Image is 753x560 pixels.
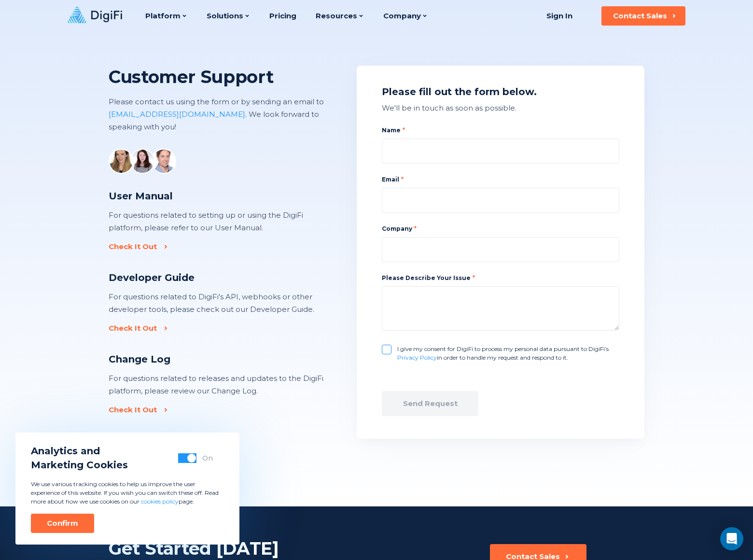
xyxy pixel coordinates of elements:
img: avatar 3 [151,149,176,174]
div: Send Request [403,399,458,408]
p: We use various tracking cookies to help us improve the user experience of this website. If you wi... [31,480,224,506]
div: Change Log [109,352,326,366]
div: Confirm [47,518,78,528]
div: Developer Guide [109,271,326,285]
a: Check It Out [109,242,164,252]
div: User Manual [109,189,326,203]
label: Company [382,224,619,233]
div: Please fill out the form below. [382,85,619,99]
div: Check It Out [109,323,157,333]
button: Contact Sales [601,6,685,26]
div: Check It Out [109,242,157,252]
img: avatar 2 [130,149,155,174]
label: Name [382,126,619,135]
a: Privacy Policy [397,354,437,361]
a: Check It Out [109,405,164,415]
h2: Customer Support [109,66,342,88]
div: For questions related to releases and updates to the DigiFi platform, please review our Change Log. [109,372,326,397]
span: Marketing Cookies [31,458,128,472]
a: [EMAIL_ADDRESS][DOMAIN_NAME] [109,110,245,119]
div: Check It Out [109,405,157,415]
div: We'll be in touch as soon as possible. [382,102,619,114]
div: For questions related to DigiFi's API, webhooks or other developer tools, please check out our De... [109,291,326,316]
a: cookies policy [141,498,179,505]
label: Please Describe Your Issue [382,274,475,281]
span: Analytics and [31,444,128,458]
div: Get Started [DATE] [109,537,323,560]
label: I give my consent for DigiFi to process my personal data pursuant to DigiFi’s in order to handle ... [397,345,619,362]
button: Confirm [31,514,94,533]
a: Sign In [534,6,584,26]
label: Email [382,175,619,184]
div: Contact Sales [613,11,667,21]
div: For questions related to setting up or using the DigiFi platform, please refer to our User Manual. [109,209,326,234]
div: On [202,453,213,463]
a: Check It Out [109,323,164,333]
img: avatar 1 [109,149,134,174]
button: Send Request [382,391,478,416]
p: Please contact us using the form or by sending an email to . We look forward to speaking with you! [109,96,342,133]
div: Open Intercom Messenger [720,527,743,550]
